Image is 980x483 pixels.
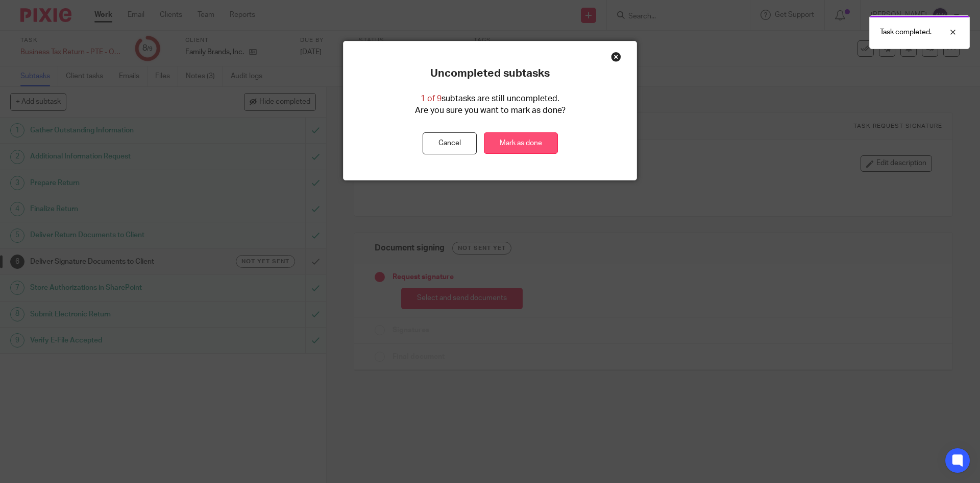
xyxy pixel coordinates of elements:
span: 1 of 9 [421,95,442,103]
p: Are you sure you want to mark as done? [415,105,566,117]
a: Mark as done [484,132,558,154]
p: subtasks are still uncompleted. [421,93,559,105]
p: Uncompleted subtasks [430,67,550,80]
div: Close this dialog window [611,52,621,62]
button: Cancel [423,132,477,154]
p: Task completed. [880,27,932,37]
